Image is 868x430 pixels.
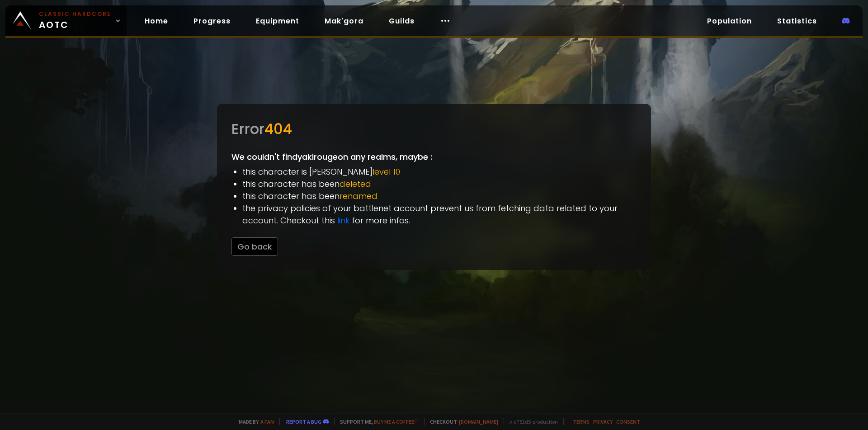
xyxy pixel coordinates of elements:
[264,119,292,139] span: 404
[337,215,349,226] a: link
[39,10,111,18] small: Classic Hardcore
[260,418,274,425] a: a fan
[593,418,613,425] a: Privacy
[233,418,274,425] span: Made by
[242,202,637,227] li: the privacy policies of your battlenet account prevent us from fetching data related to your acco...
[5,5,127,36] a: Classic HardcoreAOTC
[317,12,371,30] a: Mak'gora
[242,166,637,178] li: this character is [PERSON_NAME]
[39,10,111,32] span: AOTC
[382,12,422,30] a: Guilds
[242,178,637,190] li: this character has been
[374,418,419,425] a: Buy me a coffee
[616,418,640,425] a: Consent
[334,418,419,425] span: Support me,
[573,418,590,425] a: Terms
[231,237,278,256] button: Go back
[231,241,278,252] a: Go back
[700,12,759,30] a: Population
[186,12,238,30] a: Progress
[217,104,651,270] div: We couldn't find yakirouge on any realms, maybe :
[249,12,307,30] a: Equipment
[459,418,498,425] a: [DOMAIN_NAME]
[504,418,558,425] span: v. d752d5 - production
[424,418,498,425] span: Checkout
[373,166,400,177] span: level 10
[770,12,824,30] a: Statistics
[340,178,371,190] span: deleted
[242,190,637,202] li: this character has been
[286,418,321,425] a: Report a bug
[137,12,175,30] a: Home
[340,190,377,202] span: renamed
[231,118,637,140] div: Error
